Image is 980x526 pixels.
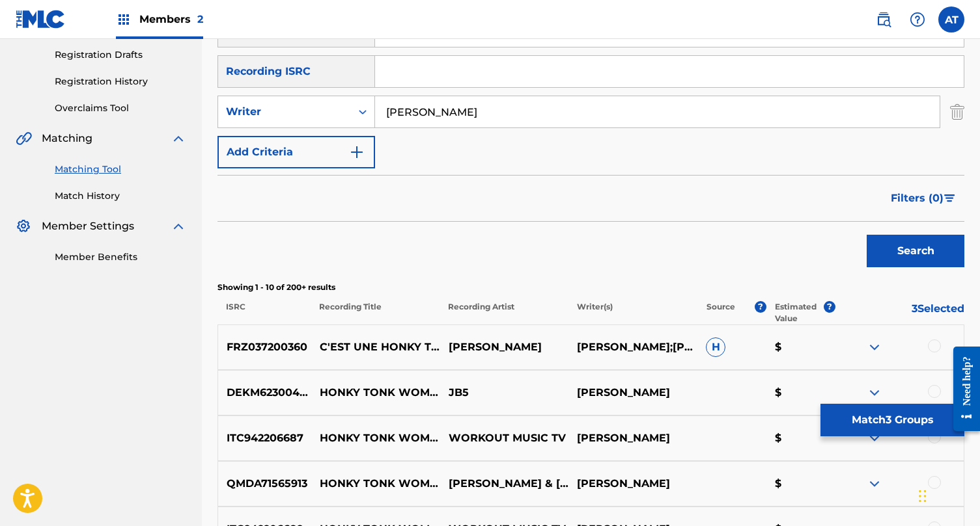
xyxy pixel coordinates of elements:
p: $ [766,385,835,401]
p: Writer(s) [568,301,697,324]
img: Delete Criterion [950,96,964,128]
p: $ [766,339,835,355]
p: [PERSON_NAME] [568,430,697,446]
span: Members [139,12,203,27]
img: filter [944,194,955,202]
p: ITC942206687 [218,430,311,446]
img: Matching [16,131,32,146]
p: C'EST UNE HONKY TONK WOMAN [311,339,440,355]
div: Drag [919,477,927,516]
button: Filters (0) [883,182,964,215]
p: ISRC [217,301,311,324]
img: 9d2ae6d4665cec9f34b9.svg [349,144,365,160]
p: HONKY TONK WOMAN [311,385,440,401]
img: expand [171,131,186,146]
img: search [876,12,891,27]
form: Search Form [217,15,964,274]
p: DEKM62300432 [218,385,311,401]
p: [PERSON_NAME] [568,385,697,401]
img: expand [867,430,882,446]
img: expand [171,218,186,234]
p: Source [707,301,735,324]
p: Recording Artist [440,301,568,324]
button: Search [867,235,964,267]
span: 2 [197,13,203,25]
div: Help [904,7,931,33]
img: help [910,12,925,27]
a: Match History [55,189,186,203]
p: [PERSON_NAME];[PERSON_NAME] [568,339,697,355]
a: Member Benefits [55,250,186,264]
p: HONKY TONK WOMAN [311,476,440,492]
a: Public Search [871,7,897,33]
span: ? [755,301,766,313]
p: Recording Title [311,301,440,324]
iframe: Chat Widget [915,464,980,526]
span: H [706,337,725,357]
a: Registration Drafts [55,48,186,62]
span: Filters ( 0 ) [891,191,944,206]
p: 3 Selected [835,301,964,324]
p: [PERSON_NAME] & [PERSON_NAME] [440,476,568,492]
img: Member Settings [16,218,31,234]
img: expand [867,385,882,401]
a: Overclaims Tool [55,101,186,115]
p: WORKOUT MUSIC TV [440,430,568,446]
div: User Menu [938,7,964,33]
div: Writer [226,104,343,120]
button: Add Criteria [217,136,375,168]
img: MLC Logo [16,10,66,29]
p: Showing 1 - 10 of 200+ results [217,282,964,293]
p: FRZ037200360 [218,339,311,355]
p: $ [766,430,835,446]
span: Member Settings [42,218,134,234]
img: Top Rightsholders [116,12,132,27]
p: QMDA71565913 [218,476,311,492]
p: Estimated Value [775,301,823,324]
p: [PERSON_NAME] [568,476,697,492]
img: expand [867,476,882,492]
p: $ [766,476,835,492]
button: Match3 Groups [820,404,964,436]
a: Matching Tool [55,163,186,176]
a: Registration History [55,75,186,88]
p: [PERSON_NAME] [440,339,568,355]
span: ? [824,301,835,313]
p: JB5 [440,385,568,401]
p: HONKY TONK WOMAN [311,430,440,446]
iframe: Resource Center [944,337,980,441]
span: Matching [42,131,92,146]
img: expand [867,339,882,355]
